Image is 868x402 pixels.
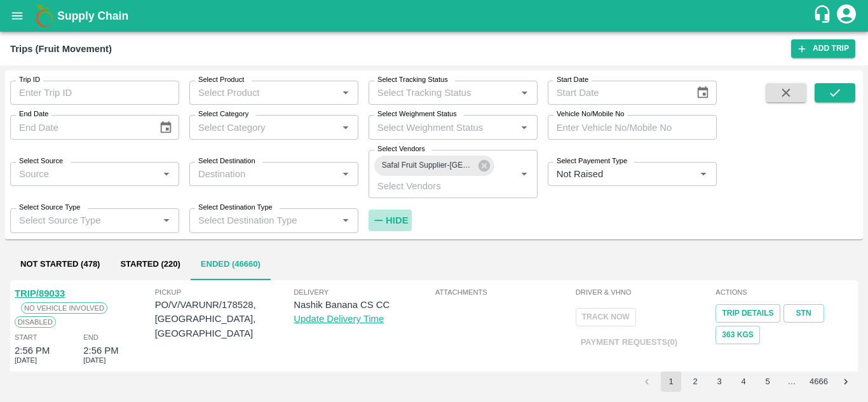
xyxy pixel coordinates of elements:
[516,84,532,101] button: Open
[110,250,190,280] button: Started (220)
[83,332,98,343] span: End
[374,159,481,172] span: Safal Fruit Supplier-[GEOGRAPHIC_DATA], [GEOGRAPHIC_DATA]-8432377401
[193,119,334,135] input: Select Category
[19,156,63,166] label: Select Source
[10,115,149,139] input: End Date
[369,210,412,231] button: Hide
[757,372,778,392] button: Go to page 5
[198,75,244,85] label: Select Product
[548,81,686,105] input: Start Date
[372,84,496,101] input: Select Tracking Status
[57,10,128,22] b: Supply Chain
[191,250,271,280] button: Ended (46660)
[377,75,448,85] label: Select Tracking Status
[337,166,354,182] button: Open
[661,372,681,392] button: page 1
[15,288,65,298] a: TRIP/89033
[32,3,57,29] img: logo
[15,316,56,328] span: Disabled
[435,286,573,298] span: Attachments
[158,166,175,182] button: Open
[691,81,715,105] button: Choose date
[715,304,780,323] a: Trip Details
[695,166,712,182] button: Open
[337,212,354,229] button: Open
[21,302,107,314] span: No Vehicle Involved
[294,286,433,298] span: Delivery
[782,376,802,388] div: …
[813,4,835,27] div: customer-support
[552,166,675,182] input: Select Payement Type
[155,298,294,340] p: PO/V/VARUNR/178528, [GEOGRAPHIC_DATA], [GEOGRAPHIC_DATA]
[516,166,532,182] button: Open
[3,1,32,30] button: open drawer
[15,344,50,358] div: 2:56 PM
[548,115,717,139] input: Enter Vehicle No/Mobile No
[193,166,334,182] input: Destination
[715,326,760,344] button: 363 Kgs
[198,203,273,213] label: Select Destination Type
[516,119,532,136] button: Open
[19,109,48,119] label: End Date
[15,332,37,343] span: Start
[635,372,858,392] nav: pagination navigation
[576,286,714,298] span: Driver & VHNo
[715,286,853,298] span: Actions
[294,314,384,324] a: Update Delivery Time
[377,144,425,154] label: Select Vendors
[337,119,354,136] button: Open
[783,304,824,323] a: STN
[10,81,179,105] input: Enter Trip ID
[15,354,37,366] span: [DATE]
[19,203,80,213] label: Select Source Type
[10,250,110,280] button: Not Started (478)
[557,75,588,85] label: Start Date
[57,7,813,25] a: Supply Chain
[372,178,496,194] input: Select Vendors
[557,156,627,166] label: Select Payement Type
[155,286,294,298] span: Pickup
[198,109,248,119] label: Select Category
[733,372,754,392] button: Go to page 4
[83,344,118,358] div: 2:56 PM
[10,41,112,57] div: Trips (Fruit Movement)
[709,372,729,392] button: Go to page 3
[83,354,105,366] span: [DATE]
[836,372,856,392] button: Go to next page
[158,212,175,229] button: Open
[19,75,40,85] label: Trip ID
[386,215,408,225] strong: Hide
[337,84,354,101] button: Open
[557,109,624,119] label: Vehicle No/Mobile No
[14,166,154,182] input: Source
[374,156,494,176] div: Safal Fruit Supplier-[GEOGRAPHIC_DATA], [GEOGRAPHIC_DATA]-8432377401
[193,212,334,229] input: Select Destination Type
[791,39,855,58] a: Add Trip
[198,156,255,166] label: Select Destination
[14,212,154,229] input: Select Source Type
[193,84,334,101] input: Select Product
[372,119,496,135] input: Select Weighment Status
[154,116,178,140] button: Choose date
[685,372,705,392] button: Go to page 2
[806,372,832,392] button: Go to page 4666
[294,298,433,312] p: Nashik Banana CS CC
[835,3,858,29] div: account of current user
[377,109,457,119] label: Select Weighment Status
